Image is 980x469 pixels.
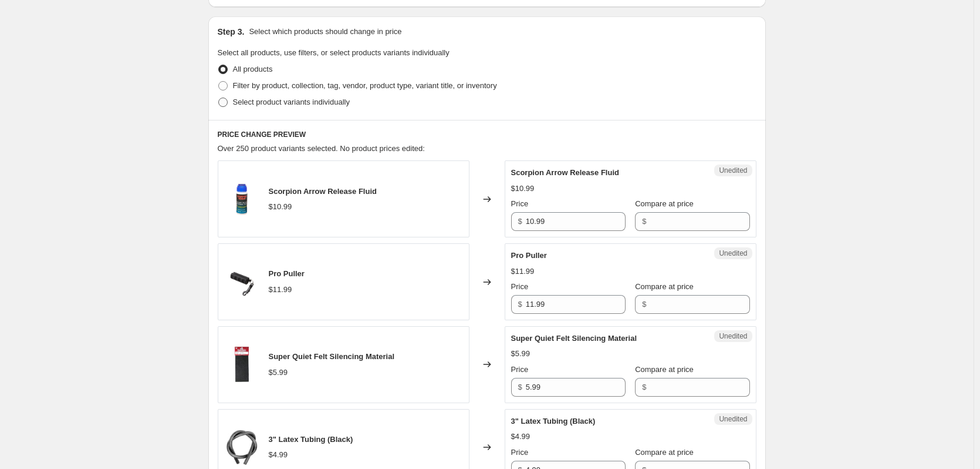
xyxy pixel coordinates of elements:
div: $4.99 [511,431,530,443]
span: $ [642,217,646,226]
span: Price [511,365,529,374]
span: All products [233,65,273,73]
span: Price [511,282,529,291]
div: $10.99 [269,201,292,213]
span: Super Quiet Felt Silencing Material [511,334,637,343]
span: Compare at price [635,365,694,374]
span: $ [642,383,646,391]
img: 4259_80x.jpg [224,430,259,465]
span: $ [518,300,522,309]
div: $5.99 [269,367,288,378]
span: Select product variants individually [233,98,350,106]
div: $10.99 [511,183,535,195]
span: Unedited [719,414,747,424]
img: 4258_80x.jpg [224,347,259,382]
div: $11.99 [511,266,535,277]
span: Select all products, use filters, or select products variants individually [218,48,450,57]
span: $ [518,217,522,226]
h2: Step 3. [218,26,245,38]
span: Compare at price [635,448,694,457]
span: Price [511,199,529,208]
span: Unedited [719,331,747,341]
span: Scorpion Arrow Release Fluid [269,187,377,196]
span: $ [518,383,522,391]
span: Filter by product, collection, tag, vendor, product type, variant title, or inventory [233,81,497,90]
span: Price [511,448,529,457]
div: $4.99 [269,449,288,461]
span: Scorpion Arrow Release Fluid [511,168,619,177]
div: $5.99 [511,348,530,360]
span: Pro Puller [269,269,305,278]
span: $ [642,300,646,309]
span: Super Quiet Felt Silencing Material [269,352,395,361]
span: Compare at price [635,282,694,291]
span: Unedited [719,249,747,258]
span: 3" Latex Tubing (Black) [269,435,353,444]
span: Over 250 product variants selected. No product prices edited: [218,144,425,153]
span: Pro Puller [511,251,547,260]
h6: PRICE CHANGE PREVIEW [218,130,756,139]
div: $11.99 [269,284,292,296]
img: ArrowPuller_80x.png [224,264,259,300]
span: 3" Latex Tubing (Black) [511,417,596,426]
p: Select which products should change in price [249,26,401,38]
span: Unedited [719,166,747,175]
img: TargetArrowReleaseFluid_80x.png [224,182,259,217]
span: Compare at price [635,199,694,208]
